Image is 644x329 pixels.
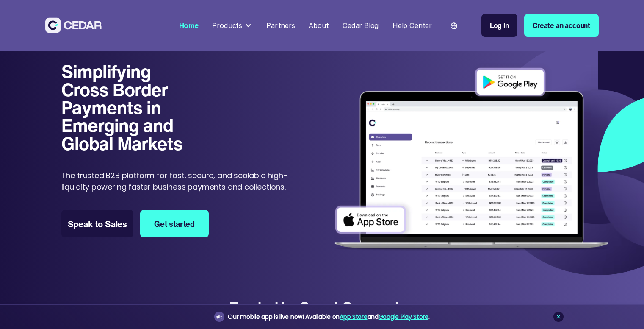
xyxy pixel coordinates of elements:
a: About [305,16,332,35]
div: Help Center [392,20,432,31]
div: Partners [266,20,295,31]
div: Products [212,20,242,31]
a: Partners [263,16,299,35]
a: Home [175,16,202,35]
a: Get started [140,210,208,237]
div: Log in [490,20,509,31]
div: Cedar Blog [343,20,379,31]
a: Google Play Store [379,312,428,321]
p: The trusted B2B platform for fast, secure, and scalable high-liquidity powering faster business p... [61,170,294,192]
a: Create an account [524,14,599,37]
img: world icon [451,22,457,29]
a: Speak to Sales [61,210,133,237]
h1: Simplifying Cross Border Payments in Emerging and Global Markets [61,62,201,152]
img: Dashboard of transactions [329,62,614,257]
a: Log in [481,14,517,37]
div: Home [179,20,199,31]
a: Cedar Blog [339,16,382,35]
div: Products [209,17,256,34]
div: About [309,20,329,31]
a: Help Center [389,16,435,35]
div: Our mobile app is live now! Available on and . [228,312,429,322]
img: announcement [216,313,223,320]
a: App Store [340,312,367,321]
